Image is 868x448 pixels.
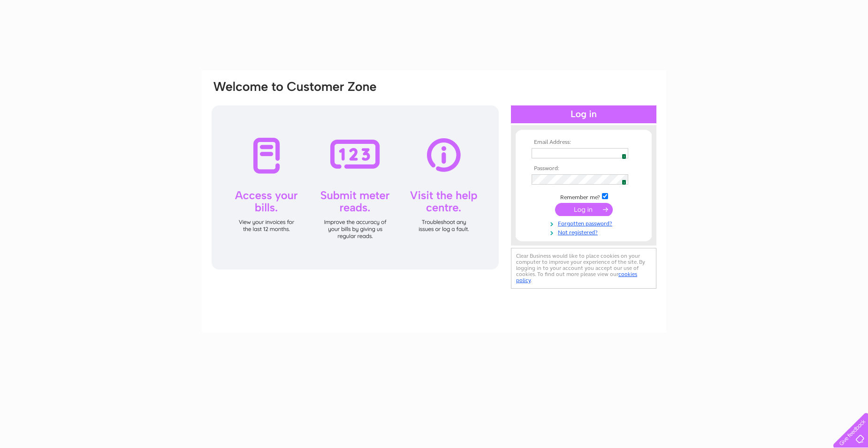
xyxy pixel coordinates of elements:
[622,154,627,159] span: 1
[529,139,638,146] th: Email Address:
[529,165,638,172] th: Password:
[529,192,638,201] td: Remember me?
[516,271,637,284] a: cookies policy
[617,176,625,183] img: npw-badge-icon.svg
[617,149,625,157] img: npw-badge-icon.svg
[532,227,638,236] a: Not registered?
[622,179,627,185] span: 1
[511,248,656,289] div: Clear Business would like to place cookies on your computer to improve your experience of the sit...
[532,218,638,227] a: Forgotten password?
[555,203,613,216] input: Submit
